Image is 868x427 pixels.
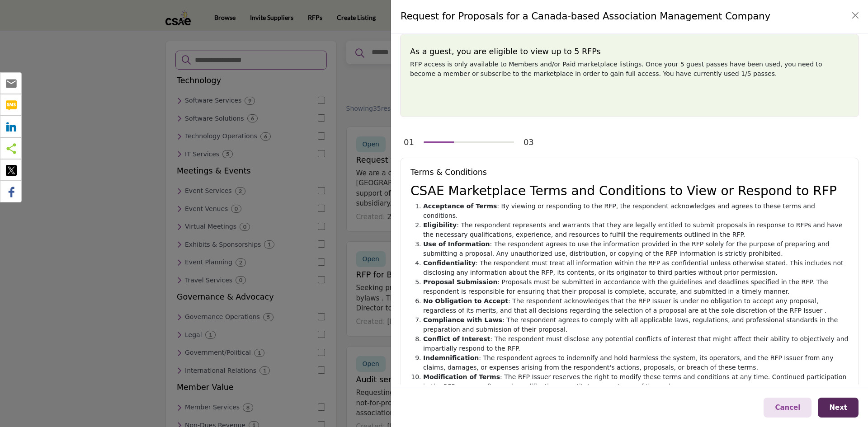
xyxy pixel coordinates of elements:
[423,221,849,239] li: : The respondent represents and warrants that they are legally entitled to submit proposals in re...
[423,335,490,343] strong: Conflict of Interest
[423,277,849,296] li: : Proposals must be submitted in accordance with the guidelines and deadlines specified in the RF...
[764,398,811,418] button: Cancel
[423,278,497,286] strong: Proposal Submission
[410,183,849,199] h2: CSAE Marketplace Terms and Conditions to View or Respond to RFP
[423,258,849,277] li: : The respondent must treat all information within the RFP as confidential unless otherwise state...
[404,136,414,148] div: 01
[423,297,508,305] strong: No Obligation to Accept
[423,202,849,221] li: : By viewing or responding to the RFP, the respondent acknowledges and agrees to these terms and ...
[423,372,849,391] li: : The RFP Issuer reserves the right to modify these terms and conditions at any time. Continued p...
[524,136,534,148] div: 03
[423,296,849,315] li: : The respondent acknowledges that the RFP Issuer is under no obligation to accept any proposal, ...
[401,9,770,24] h4: Request for Proposals for a Canada-based Association Management Company
[423,240,490,248] strong: Use of Information
[423,373,500,380] strong: Modification of Terms
[423,315,849,334] li: : The respondent agrees to comply with all applicable laws, regulations, and professional standar...
[849,9,862,22] button: Close
[775,404,800,412] span: Cancel
[423,354,479,361] strong: Indemnification
[818,398,859,418] button: Next
[423,259,476,267] strong: Confidentiality
[423,221,457,229] strong: Eligibility
[410,47,849,56] h5: As a guest, you are eligible to view up to 5 RFPs
[829,404,847,412] span: Next
[423,353,849,372] li: : The respondent agrees to indemnify and hold harmless the system, its operators, and the RFP Iss...
[410,60,849,79] p: RFP access is only available to Members and/or Paid marketplace listings. Once your 5 guest passe...
[423,239,849,258] li: : The respondent agrees to use the information provided in the RFP solely for the purpose of prep...
[410,168,849,177] h5: Terms & Conditions
[423,334,849,353] li: : The respondent must disclose any potential conflicts of interest that might affect their abilit...
[423,316,502,324] strong: Compliance with Laws
[423,202,497,210] strong: Acceptance of Terms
